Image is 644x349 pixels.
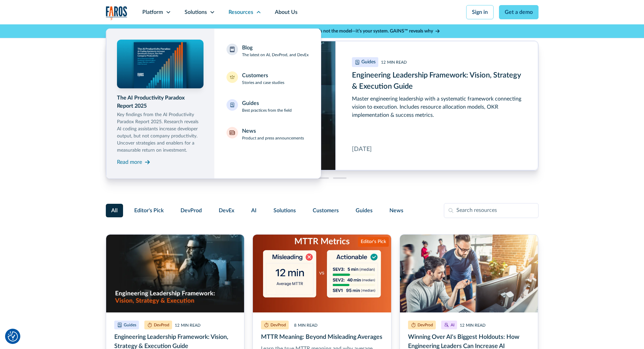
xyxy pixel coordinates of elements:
span: Solutions [273,206,296,215]
div: Platform [142,8,163,16]
a: NewsProduct and press announcements [222,123,313,145]
span: Editor's Pick [134,206,164,215]
img: Revisit consent button [8,331,18,342]
div: News [242,127,256,135]
input: Search resources [444,203,539,218]
img: Illustration of misleading vs. actionable MTTR metrics [253,235,391,312]
p: The latest on AI, DevProd, and DevEx [242,52,309,58]
span: Guides [356,206,373,215]
p: Best practices from the field [242,107,292,113]
p: Product and press announcements [242,135,304,141]
img: Logo of the analytics and reporting company Faros. [106,6,127,20]
span: AI [251,206,257,215]
div: Guides [242,99,259,107]
span: DevEx [219,206,234,215]
img: two male senior software developers looking at computer screens in a busy office [400,235,538,312]
div: Resources [229,8,253,16]
div: The AI Productivity Paradox Report 2025 [117,94,204,110]
a: GuidesBest practices from the field [222,95,313,117]
a: The AI Productivity Paradox Report 2025Key findings from the AI Productivity Paradox Report 2025.... [117,40,204,168]
span: Customers [313,206,339,215]
a: CustomersStories and case studies [222,67,313,90]
nav: Resources [106,24,539,179]
div: Read more [117,158,142,166]
div: Customers [242,71,268,80]
a: home [106,6,127,20]
a: Sign in [466,5,494,19]
span: All [111,206,118,215]
p: Stories and case studies [242,80,284,86]
a: Get a demo [499,5,539,19]
div: Solutions [185,8,207,16]
button: Cookie Settings [8,331,18,342]
div: Blog [242,44,253,52]
a: BlogThe latest on AI, DevProd, and DevEx [222,40,313,62]
img: Realistic image of an engineering leader at work [106,235,244,312]
span: DevProd [181,206,202,215]
span: News [389,206,403,215]
form: Filter Form [106,203,539,218]
p: Key findings from the AI Productivity Paradox Report 2025. Research reveals AI coding assistants ... [117,111,204,154]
